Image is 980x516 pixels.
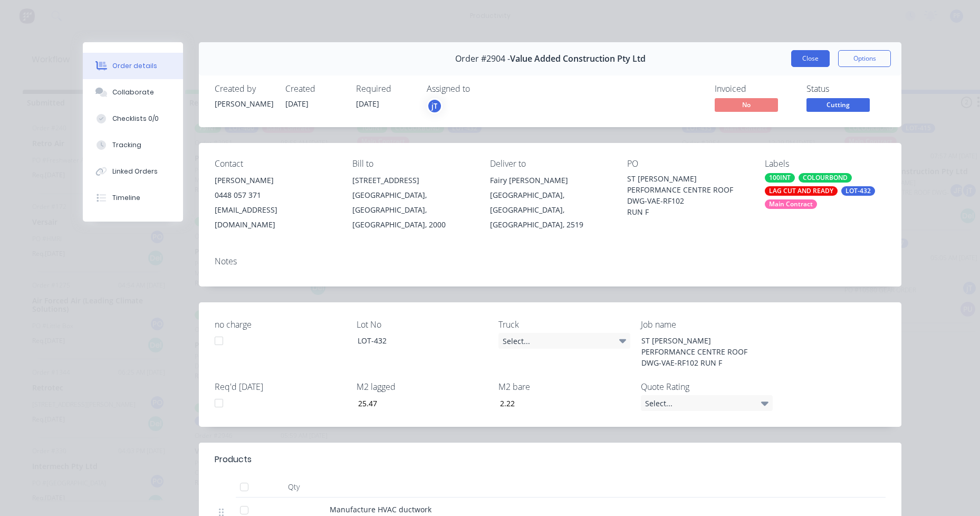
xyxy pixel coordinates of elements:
[215,380,347,393] label: Req'd [DATE]
[455,54,510,64] span: Order #2904 -
[83,79,183,106] button: Collaborate
[806,84,886,94] div: Status
[356,99,379,109] span: [DATE]
[215,84,273,94] div: Created by
[262,476,325,498] div: Qty
[112,140,141,150] div: Tracking
[285,84,343,94] div: Created
[765,186,838,196] div: LAG CUT AND READY
[349,333,481,348] div: LOT-432
[215,159,335,169] div: Contact
[498,333,630,349] div: Select...
[765,199,817,209] div: Main Contract
[357,318,488,331] label: Lot No
[83,185,183,211] button: Timeline
[285,99,309,109] span: [DATE]
[791,50,830,67] button: Close
[765,173,795,183] div: 100INT
[641,380,773,393] label: Quote Rating
[356,84,414,94] div: Required
[215,203,335,232] div: [EMAIL_ADDRESS][DOMAIN_NAME]
[215,98,273,109] div: [PERSON_NAME]
[641,318,773,331] label: Job name
[627,173,748,217] div: ST [PERSON_NAME] PERFORMANCE CENTRE ROOF DWG-VAE-RF102 RUN F
[112,88,154,97] div: Collaborate
[427,98,443,114] button: jT
[112,167,158,176] div: Linked Orders
[765,159,886,169] div: Labels
[112,61,157,71] div: Order details
[838,50,891,67] button: Options
[330,504,431,514] span: Manufacture HVAC ductwork
[83,106,183,132] button: Checklists 0/0
[490,159,611,169] div: Deliver to
[427,84,532,94] div: Assigned to
[215,188,335,203] div: 0448 057 371
[215,318,347,331] label: no charge
[490,173,611,188] div: Fairy [PERSON_NAME]
[806,98,870,111] span: Cutting
[498,318,630,331] label: Truck
[352,173,473,188] div: [STREET_ADDRESS]
[215,173,335,188] div: [PERSON_NAME]
[491,395,630,411] input: Enter number...
[83,158,183,185] button: Linked Orders
[215,453,252,466] div: Products
[627,159,748,169] div: PO
[510,54,646,64] span: Value Added Construction Pty Ltd
[352,188,473,232] div: [GEOGRAPHIC_DATA], [GEOGRAPHIC_DATA], [GEOGRAPHIC_DATA], 2000
[83,53,183,79] button: Order details
[112,114,159,123] div: Checklists 0/0
[215,173,335,232] div: [PERSON_NAME]0448 057 371[EMAIL_ADDRESS][DOMAIN_NAME]
[490,188,611,232] div: [GEOGRAPHIC_DATA], [GEOGRAPHIC_DATA], [GEOGRAPHIC_DATA], 2519
[490,173,611,232] div: Fairy [PERSON_NAME][GEOGRAPHIC_DATA], [GEOGRAPHIC_DATA], [GEOGRAPHIC_DATA], 2519
[215,256,886,266] div: Notes
[498,380,630,393] label: M2 bare
[715,84,794,94] div: Invoiced
[352,159,473,169] div: Bill to
[806,98,870,114] button: Cutting
[349,395,488,411] input: Enter number...
[841,186,875,196] div: LOT-432
[357,380,488,393] label: M2 lagged
[641,395,773,411] div: Select...
[799,173,852,183] div: COLOURBOND
[633,333,765,370] div: ST [PERSON_NAME] PERFORMANCE CENTRE ROOF DWG-VAE-RF102 RUN F
[83,132,183,158] button: Tracking
[352,173,473,232] div: [STREET_ADDRESS][GEOGRAPHIC_DATA], [GEOGRAPHIC_DATA], [GEOGRAPHIC_DATA], 2000
[112,193,140,203] div: Timeline
[715,98,778,111] span: No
